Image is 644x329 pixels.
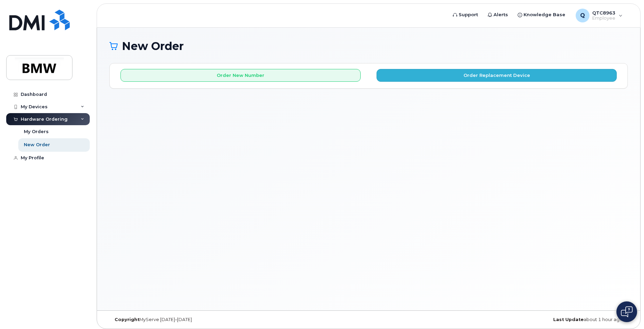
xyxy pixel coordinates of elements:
[109,317,282,322] div: MyServe [DATE]–[DATE]
[120,69,361,82] button: Order New Number
[455,317,628,322] div: about 1 hour ago
[115,317,139,322] strong: Copyright
[109,40,628,52] h1: New Order
[621,306,633,317] img: Open chat
[377,69,617,82] button: Order Replacement Device
[553,317,584,322] strong: Last Update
